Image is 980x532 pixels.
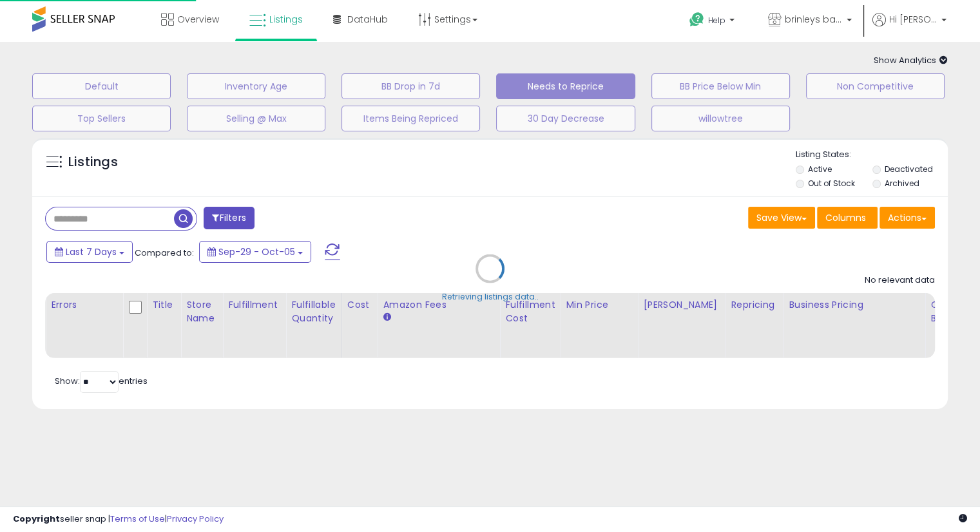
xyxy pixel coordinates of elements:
button: Default [32,73,171,99]
span: DataHub [347,13,388,26]
span: Show Analytics [874,54,948,66]
span: Overview [177,13,219,26]
button: Items Being Repriced [341,106,480,131]
a: Hi [PERSON_NAME] [872,13,946,42]
div: Retrieving listings data.. [442,291,539,303]
button: BB Price Below Min [651,73,790,99]
a: Terms of Use [110,513,165,525]
button: Inventory Age [187,73,325,99]
button: willowtree [651,106,790,131]
i: Get Help [689,12,705,28]
div: seller snap | | [13,513,224,526]
span: brinleys bargains [785,13,843,26]
button: Top Sellers [32,106,171,131]
button: BB Drop in 7d [341,73,480,99]
a: Help [679,2,747,42]
a: Privacy Policy [167,513,224,525]
span: Help [708,15,725,26]
button: 30 Day Decrease [496,106,635,131]
span: Listings [269,13,303,26]
strong: Copyright [13,513,60,525]
button: Non Competitive [806,73,945,99]
button: Needs to Reprice [496,73,635,99]
button: Selling @ Max [187,106,325,131]
span: Hi [PERSON_NAME] [889,13,937,26]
